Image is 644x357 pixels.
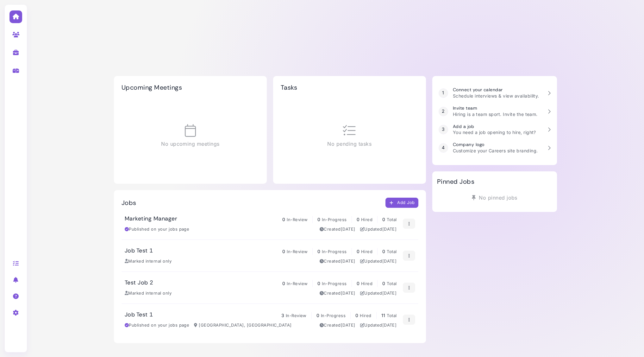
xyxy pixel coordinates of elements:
span: In-Progress [322,217,347,222]
span: 11 [381,313,385,318]
span: In-Review [287,281,308,286]
span: 0 [317,281,320,286]
div: Marked internal only [125,290,172,296]
h3: Job Test 1 [125,311,153,318]
div: No upcoming meetings [122,98,259,174]
span: 0 [382,249,385,254]
h2: Pinned Jobs [437,178,474,185]
span: Total [387,217,397,222]
span: In-Review [286,313,307,318]
time: Aug 13, 2025 [341,290,355,296]
span: In-Review [287,217,308,222]
span: 0 [355,313,358,318]
span: 0 [357,249,360,254]
span: Hired [360,313,371,318]
div: Updated [360,258,397,265]
div: Created [320,226,355,233]
span: Hired [361,249,372,254]
a: 2 Invite team Hiring is a team sport. Invite the team. [435,102,554,121]
p: Schedule interviews & view availability. [453,92,539,99]
span: In-Progress [322,249,347,254]
span: 0 [282,281,285,286]
div: [GEOGRAPHIC_DATA], [GEOGRAPHIC_DATA] [194,322,291,328]
div: Published on your jobs page [125,322,189,328]
span: Hired [361,217,372,222]
div: Add Job [389,200,415,206]
h2: Jobs [122,199,136,207]
span: 0 [357,217,360,222]
h3: Company logo [453,142,538,147]
a: 4 Company logo Customize your Careers site branding. [435,139,554,157]
time: Aug 14, 2025 [341,226,355,232]
span: 3 [281,313,284,318]
time: Aug 14, 2025 [382,322,397,328]
span: In-Review [287,249,308,254]
span: In-Progress [322,281,347,286]
p: You need a job opening to hire, right? [453,129,536,136]
span: 0 [316,313,319,318]
p: Customize your Careers site branding. [453,147,538,154]
span: 0 [282,249,285,254]
p: Hiring is a team sport. Invite the team. [453,111,538,118]
span: 0 [282,217,285,222]
time: Aug 14, 2025 [382,226,397,232]
div: Marked internal only [125,258,172,265]
a: 1 Connect your calendar Schedule interviews & view availability. [435,84,554,102]
h2: Upcoming Meetings [122,84,182,91]
div: Created [320,290,355,296]
div: Updated [360,226,397,233]
h3: Connect your calendar [453,87,539,92]
span: In-Progress [321,313,346,318]
div: Published on your jobs page [125,226,189,233]
h2: Tasks [281,84,297,91]
time: Aug 13, 2025 [382,258,397,264]
div: 2 [439,107,448,116]
div: Created [320,258,355,265]
div: Updated [360,322,397,328]
button: Add Job [385,198,418,208]
span: Hired [361,281,372,286]
h3: Test Job 2 [125,279,153,286]
time: Aug 13, 2025 [382,290,397,296]
time: Aug 13, 2025 [341,258,355,264]
span: 0 [382,281,385,286]
span: Total [387,249,397,254]
span: Total [387,281,397,286]
div: Updated [360,290,397,296]
div: No pending tasks [281,98,418,174]
div: 4 [439,143,448,153]
div: Created [320,322,355,328]
span: 0 [317,217,320,222]
time: Aug 13, 2025 [341,322,355,328]
span: 0 [357,281,360,286]
span: 0 [382,217,385,222]
span: 0 [317,249,320,254]
div: 1 [439,88,448,98]
a: 3 Add a job You need a job opening to hire, right? [435,121,554,139]
span: Total [387,313,397,318]
h3: Job Test 1 [125,247,153,254]
h3: Invite team [453,105,538,111]
div: 3 [439,125,448,134]
div: No pinned jobs [437,192,552,204]
h3: Marketing Manager [125,215,177,222]
h3: Add a job [453,124,536,129]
